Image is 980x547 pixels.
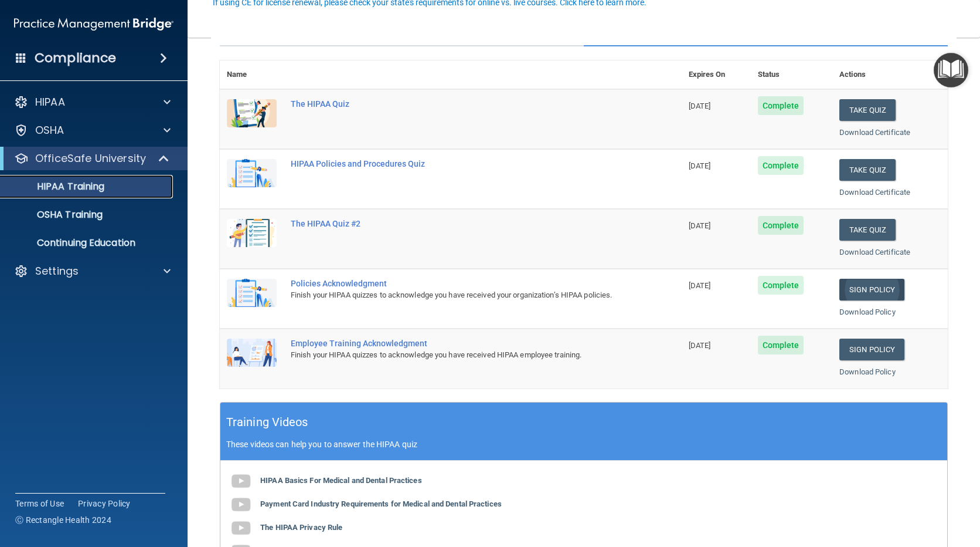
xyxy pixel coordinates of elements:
a: Privacy Policy [78,498,131,509]
img: PMB logo [14,12,173,36]
b: Payment Card Industry Requirements for Medical and Dental Practices [260,499,502,508]
span: Complete [758,96,804,115]
button: Take Quiz [839,159,896,181]
div: Finish your HIPAA quizzes to acknowledge you have received HIPAA employee training. [291,348,623,362]
p: Continuing Education [8,237,168,249]
a: OfficeSafe University [14,151,170,166]
p: HIPAA Training [8,181,104,193]
span: Ⓒ Rectangle Health 2024 [15,514,111,526]
div: HIPAA Policies and Procedures Quiz [291,159,623,168]
span: [DATE] [689,341,711,350]
button: Take Quiz [839,99,896,121]
p: OSHA Training [8,209,103,221]
th: Actions [832,60,948,89]
a: Terms of Use [15,498,64,509]
a: Download Certificate [839,128,910,137]
a: HIPAA [14,95,171,109]
span: Complete [758,276,804,295]
a: Download Policy [839,367,896,376]
p: OfficeSafe University [35,151,146,166]
img: gray_youtube_icon.38fcd6cc.png [229,493,253,516]
b: The HIPAA Privacy Rule [260,523,342,532]
p: Settings [35,264,79,278]
p: These videos can help you to answer the HIPAA quiz [226,440,941,449]
span: [DATE] [689,161,711,170]
div: Employee Training Acknowledgment [291,339,623,348]
span: Complete [758,216,804,235]
th: Name [220,60,284,89]
div: The HIPAA Quiz #2 [291,219,623,228]
th: Expires On [682,60,751,89]
button: Open Resource Center [934,53,968,87]
h5: Training Videos [226,412,308,433]
div: Policies Acknowledgment [291,279,623,288]
a: OSHA [14,123,171,137]
div: Finish your HIPAA quizzes to acknowledge you have received your organization’s HIPAA policies. [291,288,623,302]
span: Complete [758,336,804,354]
a: Sign Policy [839,339,904,360]
span: [DATE] [689,281,711,290]
a: Download Certificate [839,248,910,256]
h4: Compliance [35,50,116,66]
span: Complete [758,156,804,175]
button: Take Quiz [839,219,896,241]
th: Status [751,60,833,89]
p: HIPAA [35,95,65,109]
span: [DATE] [689,221,711,230]
img: gray_youtube_icon.38fcd6cc.png [229,470,253,493]
a: Settings [14,264,171,278]
b: HIPAA Basics For Medical and Dental Practices [260,476,422,485]
a: Download Policy [839,308,896,316]
p: OSHA [35,123,64,137]
img: gray_youtube_icon.38fcd6cc.png [229,516,253,540]
span: [DATE] [689,102,711,110]
div: The HIPAA Quiz [291,99,623,109]
a: Sign Policy [839,279,904,300]
a: Download Certificate [839,188,910,197]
